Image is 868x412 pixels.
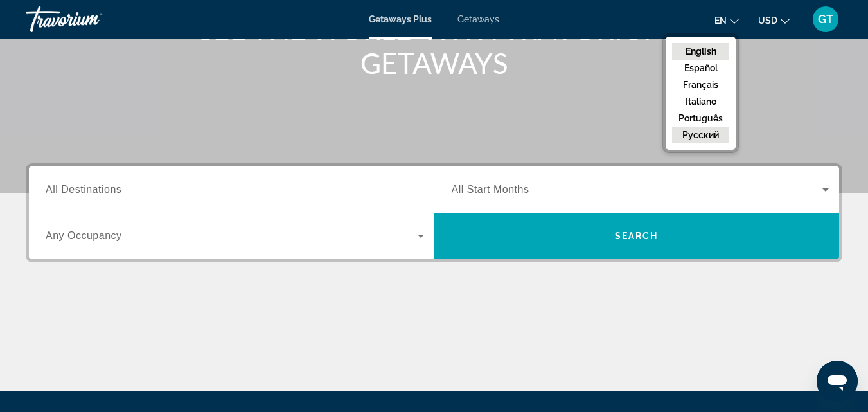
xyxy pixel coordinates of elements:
button: Español [672,60,729,76]
span: en [714,15,727,26]
span: USD [758,15,777,26]
a: Getaways [457,14,499,24]
button: Change language [714,11,739,30]
span: Search [615,231,659,241]
button: Italiano [672,93,729,110]
button: русский [672,127,729,143]
iframe: Кнопка запуска окна обмена сообщениями [817,361,858,402]
a: Getaways Plus [369,14,432,24]
h1: SEE THE WORLD WITH TRAVORIUM GETAWAYS [193,13,675,80]
button: Português [672,110,729,127]
button: Change currency [758,11,790,30]
span: All Destinations [46,184,121,195]
span: GT [818,13,833,26]
span: All Start Months [452,184,529,195]
button: Français [672,76,729,93]
span: Any Occupancy [46,230,122,241]
a: Travorium [26,3,154,36]
button: English [672,43,729,60]
button: User Menu [809,6,842,33]
button: Search [434,213,840,259]
div: Search widget [29,166,839,259]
